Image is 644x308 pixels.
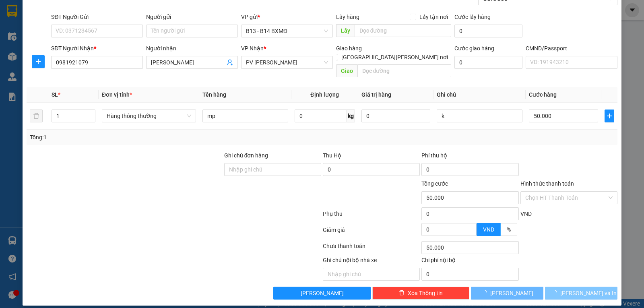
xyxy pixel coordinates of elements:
[357,64,452,77] input: Dọc đường
[323,152,341,159] span: Thu Hộ
[437,110,522,122] input: Ghi Chú
[336,45,362,52] span: Giao hàng
[323,268,420,281] input: Nhập ghi chú
[560,289,617,298] span: [PERSON_NAME] và In
[246,25,328,37] span: B13 - B14 BXMĐ
[408,289,443,298] span: Xóa Thông tin
[336,14,359,20] span: Lấy hàng
[102,91,132,98] span: Đơn vị tính
[490,289,533,298] span: [PERSON_NAME]
[421,151,518,163] div: Phí thu hộ
[32,58,44,65] span: plus
[483,226,494,233] span: VND
[520,211,532,217] span: VND
[433,87,526,103] th: Ghi chú
[520,180,574,187] label: Hình thức thanh toán
[336,24,355,37] span: Lấy
[227,59,233,66] span: user-add
[372,287,469,300] button: deleteXóa Thông tin
[526,44,617,53] div: CMND/Passport
[421,256,518,268] div: Chi phí nội bộ
[605,113,614,119] span: plus
[399,290,405,296] span: delete
[32,55,45,68] button: plus
[355,24,452,37] input: Dọc đường
[322,225,421,240] div: Giảm giá
[338,53,451,62] span: [GEOGRAPHIC_DATA][PERSON_NAME] nơi
[107,110,191,122] span: Hàng thông thường
[551,290,560,296] span: loading
[202,110,288,122] input: VD: Bàn, Ghế
[322,242,421,256] div: Chưa thanh toán
[454,45,494,52] label: Cước giao hàng
[454,14,491,20] label: Cước lấy hàng
[481,290,490,296] span: loading
[347,110,355,122] span: kg
[529,91,557,98] span: Cước hàng
[322,209,421,223] div: Phụ thu
[454,56,522,69] input: Cước giao hàng
[361,91,391,98] span: Giá trị hàng
[241,12,333,21] div: VP gửi
[30,133,249,142] div: Tổng: 1
[454,25,522,37] input: Cước lấy hàng
[52,91,58,98] span: SL
[224,152,268,159] label: Ghi chú đơn hàng
[146,12,238,21] div: Người gửi
[507,226,511,233] span: %
[323,256,420,268] div: Ghi chú nội bộ nhà xe
[310,91,339,98] span: Định lượng
[421,180,448,187] span: Tổng cước
[51,12,143,21] div: SĐT Người Gửi
[51,44,143,53] div: SĐT Người Nhận
[416,12,451,21] span: Lấy tận nơi
[273,287,370,300] button: [PERSON_NAME]
[471,287,543,300] button: [PERSON_NAME]
[246,56,328,68] span: PV Gia Nghĩa
[30,110,43,122] button: delete
[336,64,357,77] span: Giao
[241,45,264,52] span: VP Nhận
[361,110,430,122] input: 0
[605,110,614,122] button: plus
[202,91,226,98] span: Tên hàng
[224,163,321,176] input: Ghi chú đơn hàng
[301,289,344,298] span: [PERSON_NAME]
[545,287,617,300] button: [PERSON_NAME] và In
[146,44,238,53] div: Người nhận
